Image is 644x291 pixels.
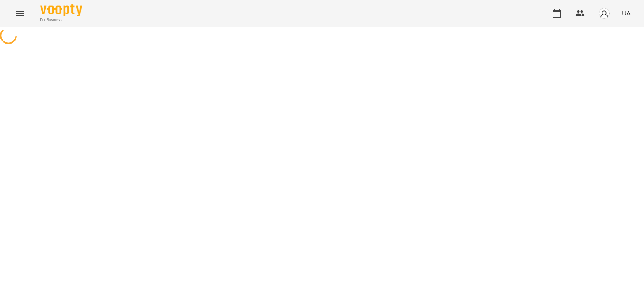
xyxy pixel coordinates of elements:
[40,17,82,23] span: For Business
[622,9,631,18] span: UA
[40,4,82,16] img: Voopty Logo
[618,5,634,21] button: UA
[10,3,30,23] button: Menu
[598,8,610,19] img: avatar_s.png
